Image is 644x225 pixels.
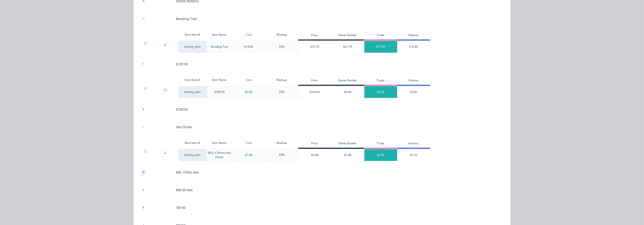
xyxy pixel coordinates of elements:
[298,31,331,41] div: Price
[178,75,207,85] div: Xero Item #
[176,187,193,192] div: M8-35 Hex
[364,139,397,149] div: Trade
[207,86,232,98] div: ECB190
[178,41,207,53] div: factory_item
[397,41,430,53] div: $16.80
[331,149,364,161] div: $2.48
[178,149,207,161] div: factory_item
[298,149,331,161] div: $2.48
[364,86,397,98] div: $2.94
[331,86,364,98] div: $3.64
[178,138,207,148] div: Xero Item #
[331,31,364,41] div: Owner Builder
[244,45,253,49] div: $14.00
[157,41,173,48] input: ?
[397,139,430,149] div: Volume
[176,16,197,21] div: Bending Tool
[397,149,430,161] div: $1.92
[207,138,232,148] div: Item Name
[207,75,232,85] div: Item Name
[364,76,397,86] div: Trade
[331,139,364,149] div: Owner Builder
[265,138,298,148] div: Markup
[298,86,331,98] div: $3.6425
[279,90,285,94] div: 55%
[176,107,188,112] div: ECB290
[176,62,188,67] div: ECB190
[397,31,430,41] div: Volume
[178,86,207,98] div: factory_item
[364,41,397,53] div: $17.50
[265,30,298,39] div: Markup
[331,76,364,86] div: Owner Builder
[176,125,192,129] div: Hex Driver
[298,41,331,53] div: $21.70
[176,170,199,175] div: M8-17mm Hex
[232,30,265,39] div: Cost
[397,86,430,98] div: $2.82
[157,86,173,94] input: ?
[298,139,331,149] div: Price
[207,30,232,39] div: Item Name
[279,153,285,157] div: 55%
[207,149,232,161] div: M12 x 50mm Hex Driver
[207,41,232,53] div: Bending Tool
[157,149,173,157] input: ?
[178,30,207,39] div: Xero Item #
[298,76,331,86] div: Price
[265,75,298,85] div: Markup
[176,205,186,210] div: TB190
[331,41,364,53] div: $21.70
[279,45,285,49] div: 55%
[232,75,265,85] div: Cost
[245,153,253,157] div: $1.60
[364,149,397,161] div: $2.00
[364,31,397,41] div: Trade
[232,138,265,148] div: Cost
[397,76,430,86] div: Volume
[245,90,253,94] div: $2.35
